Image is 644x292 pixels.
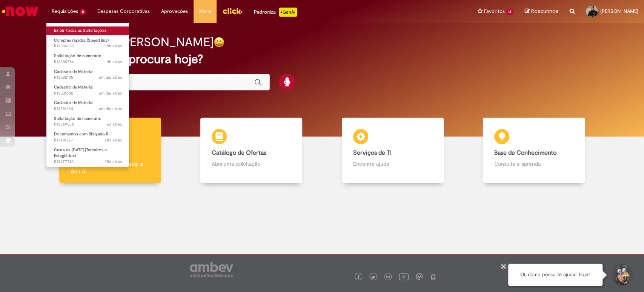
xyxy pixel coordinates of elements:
[161,8,188,15] span: Aprovações
[54,90,122,96] span: R13581632
[54,147,107,159] span: Cesta de [DATE] (Terceiros e Estagiários)
[416,273,423,280] img: logo_footer_workplace.png
[371,275,375,279] img: logo_footer_twitter.png
[386,275,390,280] img: logo_footer_linkedin.png
[190,262,233,277] img: logo_footer_ambev_rotulo_gray.png
[105,159,122,165] span: 28d atrás
[54,131,109,137] span: Documentos com Bloqueio R
[463,118,604,183] a: Base de Conhecimento Consulte e aprenda
[46,36,129,50] a: Aberto R13586365 : Compras rápidas (Speed Buy)
[199,8,211,15] span: More
[494,160,573,168] p: Consulte e aprenda
[484,8,504,15] span: Favoritos
[46,68,129,82] a: Aberto R13582195 : Cadastro de Material
[525,8,558,15] a: Rascunhos
[181,118,322,183] a: Catálogo de Ofertas Abra uma solicitação
[531,8,558,15] span: Rascunhos
[46,26,129,35] a: Exibir Todas as Solicitações
[353,149,392,157] b: Serviços de TI
[99,106,122,112] time: 30/09/2025 13:53:29
[107,121,122,127] time: 26/09/2025 08:01:42
[322,118,463,183] a: Serviços de TI Encontre ajuda
[54,100,93,106] span: Cadastro de Material
[506,9,513,15] span: 14
[494,149,556,157] b: Base de Conhecimento
[279,8,297,17] p: +GenAi
[254,8,297,17] div: Padroniza
[46,83,129,97] a: Aberto R13581632 : Cadastro de Material
[600,8,638,14] span: [PERSON_NAME]
[107,121,122,127] span: 6d atrás
[54,106,122,112] span: R13581624
[107,59,122,65] time: 01/10/2025 12:27:43
[1,4,40,19] img: ServiceNow
[212,149,266,157] b: Catálogo de Ofertas
[430,273,437,280] img: logo_footer_naosei.png
[54,43,122,49] span: R13586365
[214,37,224,48] img: happy-face.png
[46,23,129,167] ul: Requisições
[107,59,122,65] span: 3h atrás
[97,8,150,15] span: Despesas Corporativas
[61,53,583,66] h2: O que você procura hoje?
[54,69,93,75] span: Cadastro de Material
[52,8,78,15] span: Requisições
[46,146,129,162] a: Aberto R13477740 : Cesta de Natal (Terceiros e Estagiários)
[105,137,122,143] span: 28d atrás
[99,75,122,80] time: 30/09/2025 15:09:37
[54,59,122,65] span: R13585774
[61,36,214,49] h2: Boa tarde, [PERSON_NAME]
[54,37,109,43] span: Compras rápidas (Speed Buy)
[54,137,122,143] span: R13481257
[46,99,129,113] a: Aberto R13581624 : Cadastro de Material
[357,275,360,279] img: logo_footer_facebook.png
[105,137,122,143] time: 04/09/2025 14:04:59
[54,75,122,81] span: R13582195
[71,160,150,175] p: Tirar dúvidas com Lupi Assist e Gen Ai
[103,43,122,49] span: 39m atrás
[46,115,129,129] a: Aberto R13569038 : Solicitação de numerário
[99,90,122,96] time: 30/09/2025 13:55:19
[212,160,291,168] p: Abra uma solicitação
[353,160,432,168] p: Encontre ajuda
[508,264,603,286] div: Oi, como posso te ajudar hoje?
[399,272,409,281] img: logo_footer_youtube.png
[99,90,122,96] span: um dia atrás
[54,84,93,90] span: Cadastro de Material
[222,5,243,17] img: click_logo_yellow_360x200.png
[105,159,122,165] time: 03/09/2025 15:27:20
[40,118,181,183] a: Tirar dúvidas Tirar dúvidas com Lupi Assist e Gen Ai
[99,106,122,112] span: um dia atrás
[80,9,86,15] span: 8
[54,159,122,165] span: R13477740
[610,264,633,286] button: Iniciar Conversa de Suporte
[46,52,129,66] a: Aberto R13585774 : Solicitação de numerário
[54,116,101,121] span: Solicitação de numerário
[54,53,101,59] span: Solicitação de numerário
[46,130,129,144] a: Aberto R13481257 : Documentos com Bloqueio R
[54,121,122,127] span: R13569038
[103,43,122,49] time: 01/10/2025 14:38:12
[99,75,122,80] span: um dia atrás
